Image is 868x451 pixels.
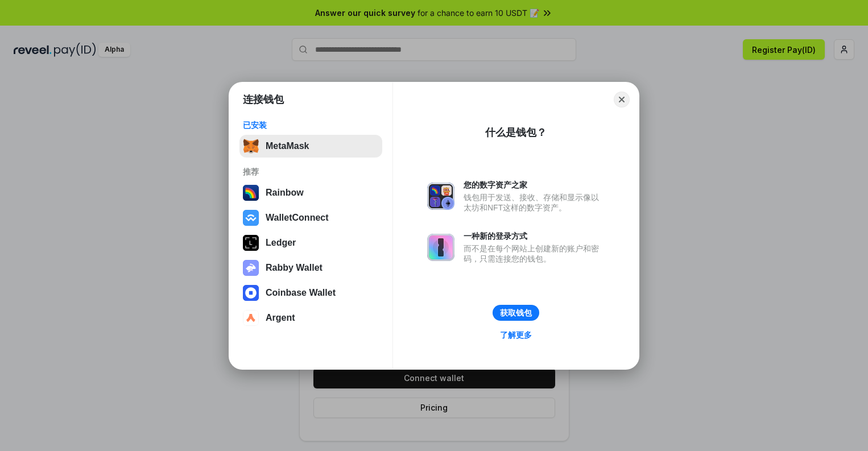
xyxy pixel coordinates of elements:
a: 了解更多 [493,328,539,342]
div: 什么是钱包？ [485,126,547,139]
button: 获取钱包 [493,305,539,321]
div: Ledger [266,238,296,248]
button: MetaMask [239,135,382,158]
div: 已安装 [243,120,379,130]
div: WalletConnect [266,213,329,223]
img: svg+xml,%3Csvg%20fill%3D%22none%22%20height%3D%2233%22%20viewBox%3D%220%200%2035%2033%22%20width%... [243,138,259,154]
img: svg+xml,%3Csvg%20width%3D%2228%22%20height%3D%2228%22%20viewBox%3D%220%200%2028%2028%22%20fill%3D... [243,285,259,301]
button: Argent [239,307,382,329]
div: Argent [266,313,295,323]
img: svg+xml,%3Csvg%20xmlns%3D%22http%3A%2F%2Fwww.w3.org%2F2000%2Fsvg%22%20fill%3D%22none%22%20viewBox... [427,234,454,261]
h1: 连接钱包 [243,93,284,106]
img: svg+xml,%3Csvg%20xmlns%3D%22http%3A%2F%2Fwww.w3.org%2F2000%2Fsvg%22%20width%3D%2228%22%20height%3... [243,235,259,251]
img: svg+xml,%3Csvg%20width%3D%22120%22%20height%3D%22120%22%20viewBox%3D%220%200%20120%20120%22%20fil... [243,185,259,201]
button: Ledger [239,231,382,254]
div: 钱包用于发送、接收、存储和显示像以太坊和NFT这样的数字资产。 [464,192,605,213]
div: Coinbase Wallet [266,288,336,298]
img: svg+xml,%3Csvg%20width%3D%2228%22%20height%3D%2228%22%20viewBox%3D%220%200%2028%2028%22%20fill%3D... [243,210,259,226]
button: Coinbase Wallet [239,282,382,304]
div: 而不是在每个网站上创建新的账户和密码，只需连接您的钱包。 [464,243,605,264]
div: MetaMask [266,141,309,151]
div: 一种新的登录方式 [464,231,605,241]
div: Rabby Wallet [266,263,323,273]
div: 您的数字资产之家 [464,180,605,190]
button: Rabby Wallet [239,256,382,279]
img: svg+xml,%3Csvg%20width%3D%2228%22%20height%3D%2228%22%20viewBox%3D%220%200%2028%2028%22%20fill%3D... [243,310,259,326]
div: 了解更多 [500,330,532,340]
div: 推荐 [243,167,379,177]
button: Rainbow [239,181,382,204]
img: svg+xml,%3Csvg%20xmlns%3D%22http%3A%2F%2Fwww.w3.org%2F2000%2Fsvg%22%20fill%3D%22none%22%20viewBox... [243,260,259,276]
img: svg+xml,%3Csvg%20xmlns%3D%22http%3A%2F%2Fwww.w3.org%2F2000%2Fsvg%22%20fill%3D%22none%22%20viewBox... [427,183,454,210]
div: Rainbow [266,188,304,198]
button: WalletConnect [239,206,382,229]
div: 获取钱包 [500,308,532,318]
button: Close [614,92,630,107]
